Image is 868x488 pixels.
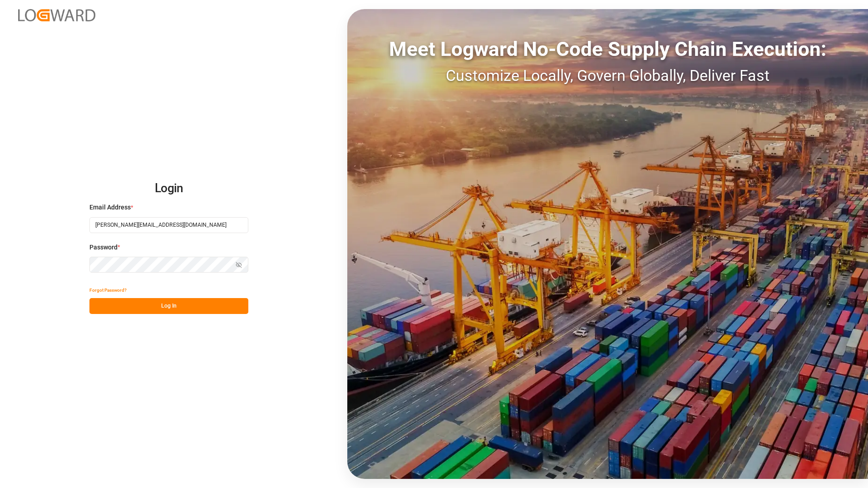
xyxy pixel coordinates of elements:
[18,9,95,21] img: Logward_new_orange.png
[89,203,131,212] span: Email Address
[347,64,868,87] div: Customize Locally, Govern Globally, Deliver Fast
[89,298,248,314] button: Log In
[347,34,868,64] div: Meet Logward No-Code Supply Chain Execution:
[89,174,248,203] h2: Login
[89,217,248,233] input: Enter your email
[89,282,127,298] button: Forgot Password?
[89,243,118,252] span: Password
